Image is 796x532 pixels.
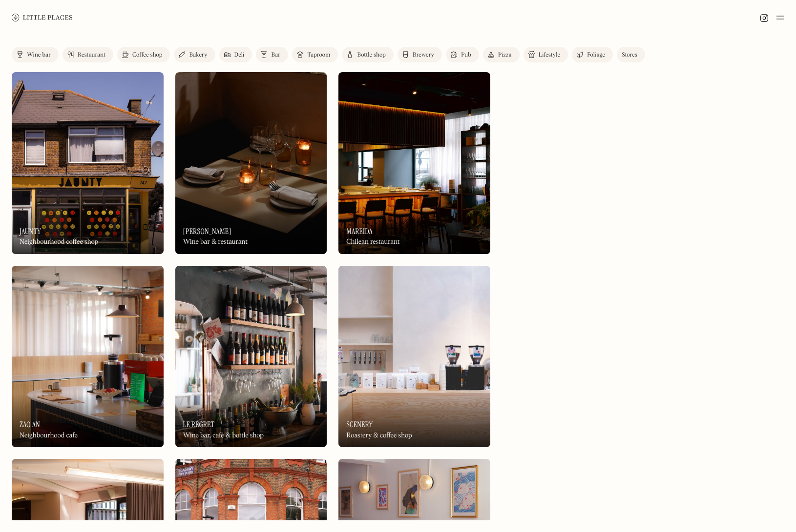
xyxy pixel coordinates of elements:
[338,72,490,254] img: Mareida
[12,47,59,62] a: Wine bar
[183,432,264,440] div: Wine bar, cafe & bottle shop
[12,72,164,254] a: JauntyJauntyJauntyNeighbourhood coffee shop
[174,47,215,62] a: Bakery
[346,432,412,440] div: Roastery & coffee shop
[63,47,113,62] a: Restaurant
[342,47,394,62] a: Bottle shop
[20,227,41,236] h3: Jaunty
[20,420,40,429] h3: Zao An
[617,47,645,62] a: Stores
[78,52,105,58] div: Restaurant
[27,52,51,58] div: Wine bar
[498,52,512,58] div: Pizza
[524,47,568,62] a: Lifestyle
[461,52,471,58] div: Pub
[398,47,442,62] a: Brewery
[20,238,98,246] div: Neighbourhood coffee shop
[346,238,399,246] div: Chilean restaurant
[338,266,490,448] img: Scenery
[587,52,605,58] div: Foliage
[234,52,245,58] div: Deli
[271,52,280,58] div: Bar
[183,227,231,236] h3: [PERSON_NAME]
[413,52,434,58] div: Brewery
[346,420,373,429] h3: Scenery
[12,266,164,448] img: Zao An
[539,52,560,58] div: Lifestyle
[175,72,327,254] a: LunaLuna[PERSON_NAME]Wine bar & restaurant
[572,47,613,62] a: Foliage
[175,72,327,254] img: Luna
[357,52,386,58] div: Bottle shop
[338,266,490,448] a: SceneryScenerySceneryRoastery & coffee shop
[12,72,164,254] img: Jaunty
[292,47,338,62] a: Taproom
[622,52,637,58] div: Stores
[483,47,520,62] a: Pizza
[132,52,162,58] div: Coffee shop
[338,72,490,254] a: MareidaMareidaMareidaChilean restaurant
[175,266,327,448] a: Le RegretLe RegretLe RegretWine bar, cafe & bottle shop
[346,227,373,236] h3: Mareida
[175,266,327,448] img: Le Regret
[256,47,288,62] a: Bar
[183,238,248,246] div: Wine bar & restaurant
[189,52,207,58] div: Bakery
[446,47,479,62] a: Pub
[12,266,164,448] a: Zao AnZao AnZao AnNeighbourhood cafe
[183,420,214,429] h3: Le Regret
[117,47,170,62] a: Coffee shop
[20,432,78,440] div: Neighbourhood cafe
[219,47,252,62] a: Deli
[307,52,330,58] div: Taproom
